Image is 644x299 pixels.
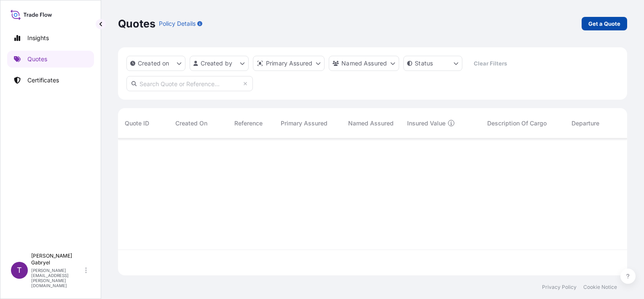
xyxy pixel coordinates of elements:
[27,55,47,63] p: Quotes
[467,57,514,70] button: Clear Filters
[487,119,547,128] span: Description Of Cargo
[159,19,196,28] p: Policy Details
[31,253,83,266] p: [PERSON_NAME] Gabryel
[27,76,59,84] p: Certificates
[266,59,312,68] p: Primary Assured
[542,284,577,291] a: Privacy Policy
[329,56,399,71] button: cargoOwner Filter options
[31,268,83,288] p: [PERSON_NAME][EMAIL_ADDRESS][PERSON_NAME][DOMAIN_NAME]
[588,19,620,28] p: Get a Quote
[234,119,263,128] span: Reference
[572,119,599,128] span: Departure
[407,119,445,128] span: Insured Value
[7,30,94,46] a: Insights
[118,17,156,30] p: Quotes
[27,34,49,42] p: Insights
[126,56,185,71] button: createdOn Filter options
[138,59,169,68] p: Created on
[17,266,22,275] span: T
[582,17,627,30] a: Get a Quote
[403,56,462,71] button: certificateStatus Filter options
[7,51,94,68] a: Quotes
[474,59,507,68] p: Clear Filters
[583,284,617,291] a: Cookie Notice
[348,119,394,128] span: Named Assured
[190,56,249,71] button: createdBy Filter options
[126,76,253,91] input: Search Quote or Reference...
[415,59,433,68] p: Status
[253,56,325,71] button: distributor Filter options
[125,119,149,128] span: Quote ID
[281,119,327,128] span: Primary Assured
[7,72,94,89] a: Certificates
[201,59,233,68] p: Created by
[341,59,387,68] p: Named Assured
[175,119,207,128] span: Created On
